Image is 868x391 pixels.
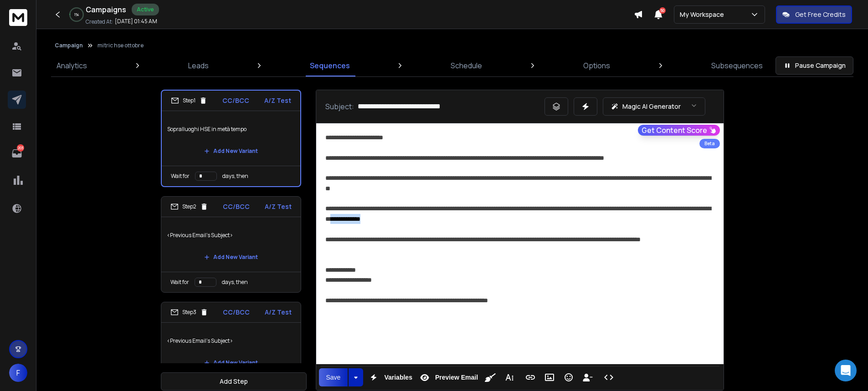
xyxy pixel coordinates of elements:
p: days, then [222,173,248,180]
button: Clean HTML [482,368,499,386]
p: Subsequences [711,60,763,71]
button: Get Content Score [638,125,720,136]
button: Variables [365,368,414,386]
p: A/Z Test [265,202,292,211]
button: Save [319,368,348,386]
p: days, then [222,279,248,286]
span: 50 [659,7,666,14]
p: Get Free Credits [795,10,846,19]
p: Sequences [310,60,350,71]
button: More Text [501,368,518,386]
p: 1 % [74,12,79,17]
p: Sopralluoghi HSE in metà tempo [167,117,295,142]
button: Insert Link (Ctrl+K) [522,368,539,386]
p: Leads [188,60,209,71]
button: Add Step [161,372,307,391]
p: A/Z Test [264,96,291,105]
a: Sequences [304,55,355,76]
div: Open Intercom Messenger [835,360,857,381]
button: Insert Unsubscribe Link [579,368,596,386]
p: Wait for [171,173,190,180]
p: Schedule [451,60,482,71]
p: Created At: [86,18,113,25]
p: Options [583,60,610,71]
button: Add New Variant [197,248,265,266]
div: Step 1 [171,96,207,105]
p: Magic AI Generator [622,102,681,111]
a: Leads [183,55,214,76]
button: Insert Image (Ctrl+P) [541,368,558,386]
p: CC/BCC [223,308,250,317]
a: Schedule [445,55,488,76]
button: Add New Variant [197,142,265,160]
p: My Workspace [680,10,728,19]
button: Pause Campaign [776,56,853,75]
a: Subsequences [706,55,768,76]
button: F [9,364,27,382]
span: Preview Email [433,374,480,381]
button: Emoticons [560,368,577,386]
p: Wait for [170,279,189,286]
div: Active [132,4,159,15]
li: Step1CC/BCCA/Z TestSopralluoghi HSE in metà tempoAdd New VariantWait fordays, then [161,90,301,187]
p: [DATE] 01:45 AM [115,18,157,25]
p: Analytics [56,60,87,71]
p: <Previous Email's Subject> [167,328,295,354]
p: mitric hse ottobre [98,42,144,49]
span: Variables [382,374,414,381]
button: Add New Variant [197,354,265,372]
p: Subject: [325,101,354,112]
h1: Campaigns [86,4,126,15]
button: Preview Email [416,368,480,386]
button: Campaign [55,42,83,49]
p: CC/BCC [222,96,249,105]
p: 203 [17,144,24,152]
button: Magic AI Generator [603,97,705,116]
a: Options [578,55,616,76]
button: Get Free Credits [776,5,852,24]
button: Code View [600,368,617,386]
li: Step2CC/BCCA/Z Test<Previous Email's Subject>Add New VariantWait fordays, then [161,196,301,293]
div: Step 3 [170,308,208,316]
p: A/Z Test [265,308,292,317]
p: CC/BCC [223,202,250,211]
a: 203 [8,144,26,162]
p: <Previous Email's Subject> [167,223,295,248]
div: Beta [699,139,720,148]
div: Step 2 [170,203,208,211]
a: Analytics [51,55,92,76]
